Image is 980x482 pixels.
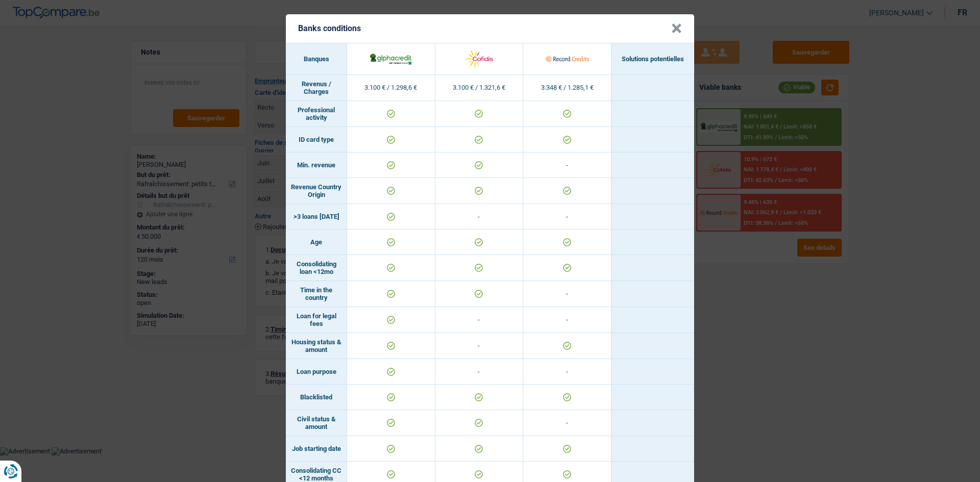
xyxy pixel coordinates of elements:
td: Loan for legal fees [286,307,347,333]
td: - [435,359,524,385]
td: Time in the country [286,281,347,307]
td: - [523,204,611,230]
td: Job starting date [286,436,347,462]
td: - [435,333,524,359]
td: Housing status & amount [286,333,347,359]
td: 3.100 € / 1.321,6 € [435,75,524,101]
th: Solutions potentielles [611,43,694,75]
td: Loan purpose [286,359,347,385]
td: Min. revenue [286,153,347,178]
td: - [523,307,611,333]
td: Revenue Country Origin [286,178,347,204]
button: Close [671,23,682,34]
td: - [523,410,611,436]
img: Record Credits [546,48,589,70]
td: - [523,153,611,178]
td: - [523,281,611,307]
td: - [435,204,524,230]
td: Civil status & amount [286,410,347,436]
td: Consolidating loan <12mo [286,255,347,281]
img: Cofidis [457,48,501,70]
td: >3 loans [DATE] [286,204,347,230]
td: ID card type [286,127,347,153]
h5: Banks conditions [298,23,361,33]
td: Age [286,230,347,255]
td: 3.100 € / 1.298,6 € [347,75,435,101]
td: - [523,359,611,385]
th: Banques [286,43,347,75]
td: - [435,307,524,333]
td: 3.348 € / 1.285,1 € [523,75,611,101]
img: AlphaCredit [369,52,412,65]
td: Blacklisted [286,385,347,410]
td: Revenus / Charges [286,75,347,101]
td: Professional activity [286,101,347,127]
